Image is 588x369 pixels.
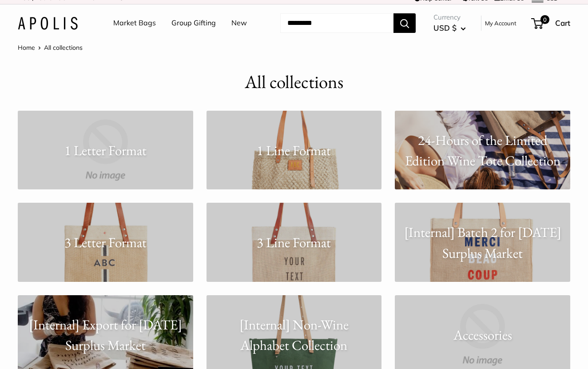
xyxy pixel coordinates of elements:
[207,140,382,160] p: 1 Line Format
[18,314,193,355] p: [Internal] Export for [DATE] Surplus Market
[18,111,193,190] a: 1 Letter Format
[18,42,83,53] nav: Breadcrumb
[18,232,193,253] p: 3 Letter Format
[395,203,570,282] a: [Internal] Batch 2 for [DATE] Surplus Market
[18,140,193,160] p: 1 Letter Format
[395,222,570,263] p: [Internal] Batch 2 for [DATE] Surplus Market
[532,16,570,30] a: 0 Cart
[393,13,416,33] button: Search
[433,21,466,35] button: USD $
[44,44,83,52] span: All collections
[485,18,516,28] a: My Account
[540,15,549,24] span: 0
[245,69,343,95] h1: All collections
[395,324,570,345] p: Accessories
[113,16,156,30] a: Market Bags
[395,111,570,190] a: 24-Hours of the Limited Edition Wine Tote Collection
[280,13,393,33] input: Search...
[231,16,247,30] a: New
[18,17,78,30] img: Apolis
[207,314,382,355] p: [Internal] Non-Wine Alphabet Collection
[555,18,570,28] span: Cart
[433,11,466,24] span: Currency
[18,44,35,52] a: Home
[18,203,193,282] a: 3 Letter Format
[207,111,382,190] a: 1 Line Format
[395,129,570,171] p: 24-Hours of the Limited Edition Wine Tote Collection
[207,232,382,253] p: 3 Line Format
[171,16,216,30] a: Group Gifting
[433,23,457,32] span: USD $
[207,203,382,282] a: 3 Line Format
